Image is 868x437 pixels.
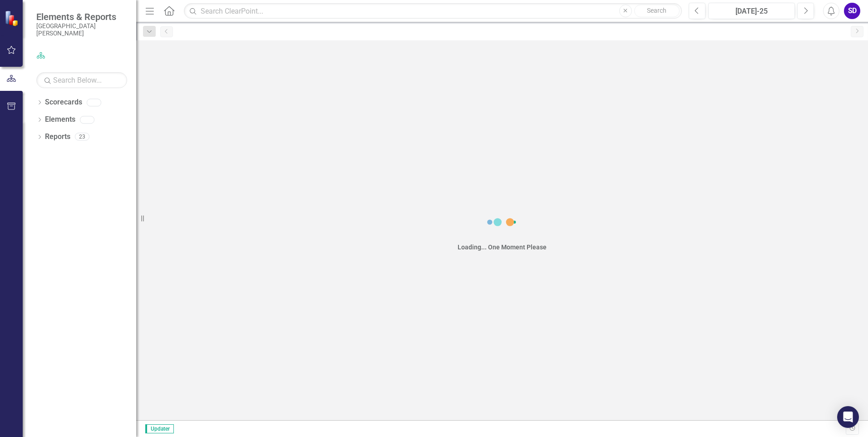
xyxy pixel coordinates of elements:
[634,5,680,17] button: Search
[145,424,174,433] span: Updater
[75,133,89,141] div: 23
[45,97,82,108] a: Scorecards
[184,3,682,19] input: Search ClearPoint...
[5,10,20,26] img: ClearPoint Strategy
[458,243,547,252] div: Loading... One Moment Please
[36,72,127,88] input: Search Below...
[844,3,860,19] button: SD
[36,22,127,37] small: [GEOGRAPHIC_DATA][PERSON_NAME]
[837,406,859,428] div: Open Intercom Messenger
[708,3,795,19] button: [DATE]-25
[711,6,792,17] div: [DATE]-25
[647,7,666,14] span: Search
[36,11,127,22] span: Elements & Reports
[45,132,70,142] a: Reports
[45,114,75,125] a: Elements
